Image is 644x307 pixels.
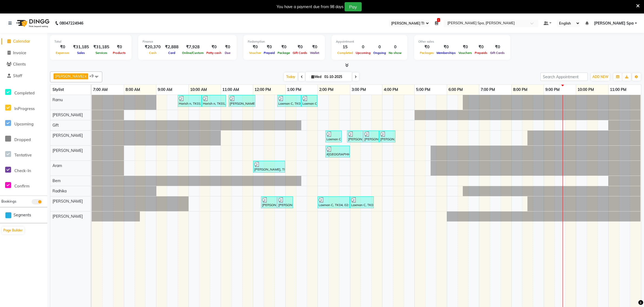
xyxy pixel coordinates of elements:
span: Package [276,51,291,55]
span: Invoice [13,50,26,55]
div: ₹0 [291,44,309,50]
a: 5:00 PM [415,86,432,94]
div: ₹0 [111,44,127,50]
a: 8:00 PM [512,86,529,94]
span: [PERSON_NAME] [52,133,83,138]
span: [PERSON_NAME] [52,148,83,153]
div: 0 [372,44,387,50]
input: 2025-10-01 [323,73,350,81]
a: 10:00 AM [189,86,208,94]
span: Gift Cards [489,51,506,55]
div: 0 [354,44,372,50]
div: ₹0 [435,44,457,50]
div: Total [54,39,127,44]
span: Packages [418,51,435,55]
span: Tentative [14,152,32,158]
img: logo [14,16,51,31]
div: #[GEOGRAPHIC_DATA][PERSON_NAME], 02:15 PM-03:00 PM, Short treatment - Shoulder & Back Massage 45 Min [326,146,349,157]
span: Clients [13,62,26,67]
span: Petty cash [205,51,223,55]
span: Confirm [14,183,29,189]
span: Wed [310,75,323,79]
a: Calendar [1,38,46,45]
span: Prepaid [262,51,276,55]
b: 08047224946 [60,16,83,31]
a: 8:00 AM [124,86,141,94]
div: ₹0 [262,44,276,50]
span: Dropped [14,137,31,142]
span: Cash [148,51,158,55]
button: ADD NEW [591,73,610,81]
span: Ongoing [372,51,387,55]
div: [PERSON_NAME], TK02, 11:15 AM-12:05 PM, [PERSON_NAME] MEN'S GLOBAL COLOR [229,96,255,106]
span: Services [94,51,109,55]
div: Redemption [248,39,321,44]
span: Aram [52,163,62,168]
a: 4:00 PM [382,86,399,94]
div: 15 [336,44,354,50]
span: Completed [14,90,35,95]
span: Stylist [52,87,64,92]
div: ₹0 [276,44,291,50]
div: [PERSON_NAME], TK06, 12:45 PM-01:15 PM, Waxing - Intimate Wax - 3G Men Under Arms [278,197,292,207]
span: Completed [336,51,354,55]
a: 2:00 PM [318,86,335,94]
span: Products [111,51,127,55]
div: ₹0 [473,44,489,50]
span: Wallet [309,51,321,55]
span: [PERSON_NAME] [52,112,83,117]
div: Appointment [336,39,403,44]
div: ₹20,370 [143,44,163,50]
span: Card [167,51,177,55]
span: InProgress [14,106,35,111]
span: Radhika [52,189,67,193]
div: Harish n, TK01, 09:40 AM-10:25 AM, Hair Cut Men (Stylist) [178,96,201,106]
span: [PERSON_NAME] [52,199,83,204]
a: 12:00 PM [253,86,272,94]
span: Gift [52,123,59,128]
a: 11:00 AM [221,86,240,94]
span: Online/Custom [181,51,205,55]
span: Sales [76,51,86,55]
div: ₹7,928 [181,44,205,50]
div: ₹0 [205,44,223,50]
span: ADD NEW [592,75,608,79]
button: Page Builder [2,227,24,234]
span: 1 [437,18,440,22]
div: ₹0 [54,44,71,50]
span: Gift Cards [291,51,309,55]
span: Bookings [1,199,16,203]
span: Today [284,73,298,81]
span: Segments [14,212,31,218]
span: Calendar [13,39,30,44]
a: x [84,74,87,78]
div: Harish n, TK01, 10:25 AM-11:10 AM, INOA MEN GLOBAL COLOR [202,96,225,106]
a: 10:00 PM [576,86,595,94]
div: Laxman C, TK04, 02:00 PM-03:00 PM, Face Treatment - MEGAN BRIGHTENING TREATMENT [318,197,349,207]
div: ₹0 [309,44,321,50]
div: Other sales [418,39,506,44]
div: ₹31,185 [91,44,111,50]
div: 0 [387,44,403,50]
span: Ramu [52,97,63,102]
a: 7:00 AM [92,86,109,94]
span: No show [387,51,403,55]
span: Memberships [435,51,457,55]
div: Laxman C, TK04, 03:00 PM-03:45 PM, Pedicure - Intense Repair Pedicure [351,197,373,207]
div: ₹0 [418,44,435,50]
span: Check-In [14,168,31,173]
a: 11:00 PM [609,86,628,94]
span: Voucher [248,51,262,55]
div: [PERSON_NAME], TK02, 12:00 PM-01:00 PM, Short treatment - Foot Reflexology - 45 min,Nail Services... [254,162,285,172]
a: 3:00 PM [350,86,367,94]
a: Staff [1,73,46,79]
div: [PERSON_NAME], TK06, 03:25 PM-03:55 PM, Waxing - Tin Wax - Waxing-Men Back [364,131,378,142]
span: Staff [13,73,22,78]
a: Invoice [1,50,46,56]
a: 6:00 PM [447,86,464,94]
span: [PERSON_NAME] Spa [594,21,634,26]
span: Vouchers [457,51,473,55]
a: Clients [1,61,46,67]
span: Upcoming [14,121,34,127]
div: Laxman C, TK04, 12:45 PM-01:30 PM, Hair Cut Men (Stylist) [278,96,300,106]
